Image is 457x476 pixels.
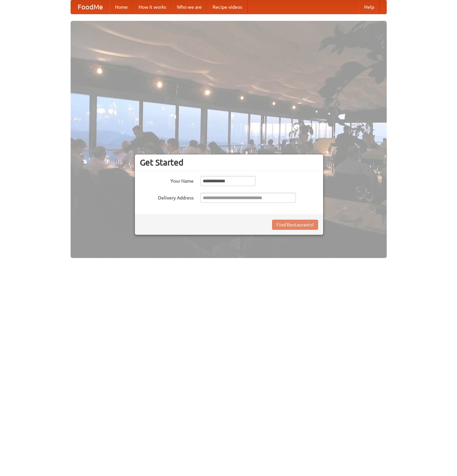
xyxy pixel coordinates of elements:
[110,0,133,14] a: Home
[172,0,207,14] a: Who we are
[207,0,247,14] a: Recipe videos
[140,176,194,184] label: Your Name
[359,0,380,14] a: Help
[140,157,318,168] h3: Get Started
[133,0,172,14] a: How it works
[272,220,318,230] button: Find Restaurants!
[71,0,110,14] a: FoodMe
[140,193,194,201] label: Delivery Address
